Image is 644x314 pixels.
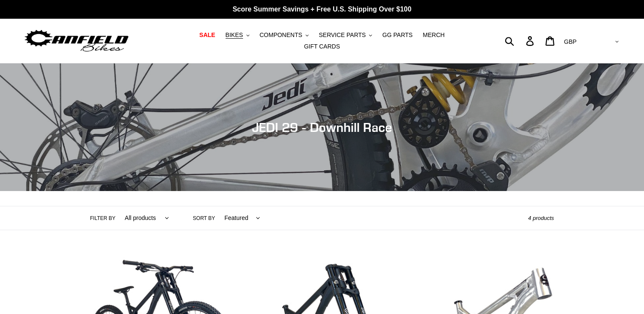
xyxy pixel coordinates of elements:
[418,29,449,41] a: MERCH
[300,41,344,52] a: GIFT CARDS
[378,29,417,41] a: GG PARTS
[315,29,376,41] button: SERVICE PARTS
[528,215,554,221] span: 4 products
[509,31,531,50] input: Search
[226,31,243,39] span: BIKES
[252,120,392,135] span: JEDI 29 - Downhill Race
[90,214,116,222] label: Filter by
[319,31,366,39] span: SERVICE PARTS
[199,31,215,39] span: SALE
[195,29,219,41] a: SALE
[304,43,340,50] span: GIFT CARDS
[221,29,254,41] button: BIKES
[255,29,313,41] button: COMPONENTS
[382,31,412,39] span: GG PARTS
[193,214,215,222] label: Sort by
[23,28,130,54] img: Canfield Bikes
[423,31,444,39] span: MERCH
[260,31,302,39] span: COMPONENTS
